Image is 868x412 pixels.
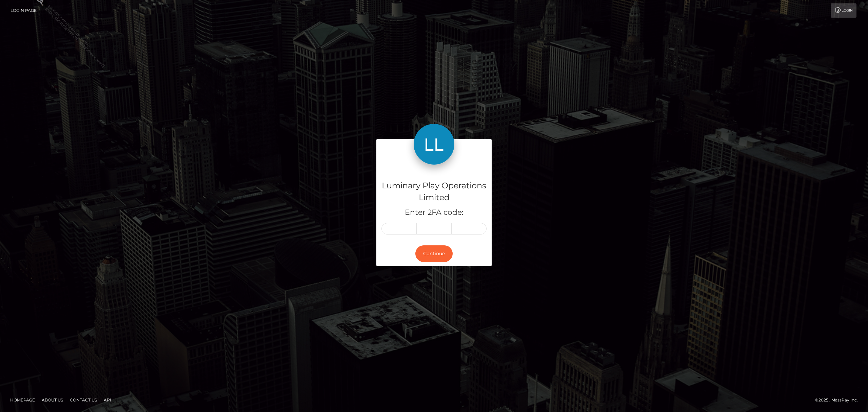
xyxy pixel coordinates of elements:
div: © 2025 , MassPay Inc. [815,396,863,404]
a: About Us [39,395,66,405]
h5: Enter 2FA code: [381,207,487,218]
img: Luminary Play Operations Limited [414,124,454,165]
a: Login Page [11,3,37,18]
a: API [101,395,114,405]
a: Contact Us [67,395,100,405]
a: Homepage [7,395,38,405]
button: Continue [415,245,453,262]
a: Login [831,3,856,18]
h4: Luminary Play Operations Limited [381,180,487,204]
